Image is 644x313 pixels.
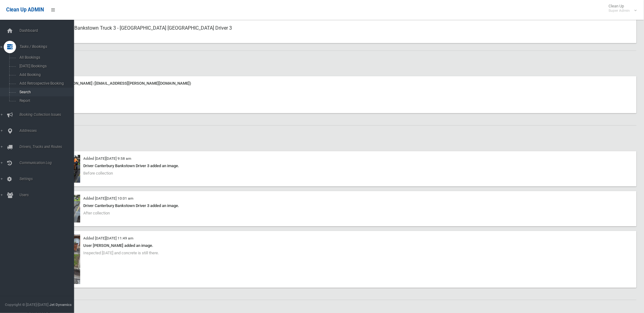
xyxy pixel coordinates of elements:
span: Booking Collection Issues [18,112,79,117]
div: User [PERSON_NAME] added an image. [43,242,633,249]
span: Users [18,193,79,197]
span: Settings [18,177,79,181]
span: Clean Up [606,4,636,13]
small: Assigned To [49,32,632,39]
small: Added [DATE][DATE] 11:49 am [83,236,133,240]
h2: Images [27,133,637,141]
span: All Bookings [18,55,74,60]
small: Added [DATE][DATE] 10:01 am [83,196,133,201]
span: Search [18,90,74,94]
span: Report [18,99,74,103]
div: Note from [PERSON_NAME] ([EMAIL_ADDRESS][PERSON_NAME][DOMAIN_NAME]) [43,80,633,87]
div: Canterbury Bankstown Truck 3 - [GEOGRAPHIC_DATA] [GEOGRAPHIC_DATA] Driver 3 [49,21,632,43]
span: Inspected [DATE] and concrete is still there. [83,251,159,255]
span: Before collection [83,171,113,176]
small: Added [DATE][DATE] 9:58 am [83,156,131,161]
span: Addresses [18,129,79,133]
span: Communication Log [18,161,79,165]
div: Driver Canterbury Bankstown Driver 3 added an image. [43,162,633,170]
div: Driver Canterbury Bankstown Driver 3 added an image. [43,202,633,209]
span: Add Booking [18,73,74,77]
strong: Jet Dynamics [49,302,72,307]
span: Dashboard [18,28,79,33]
span: Add Retrospective Booking [18,81,74,86]
div: [DATE] 11:57 am [43,87,633,95]
span: Tasks / Bookings [18,44,79,49]
span: After collection [83,211,110,215]
span: Drivers, Trucks and Routes [18,145,79,149]
small: Super Admin [609,8,630,13]
span: Copyright © [DATE]-[DATE] [5,302,48,307]
span: Clean Up ADMIN [6,7,44,13]
span: [DATE] Bookings [18,64,74,68]
h2: Notes [27,58,637,66]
